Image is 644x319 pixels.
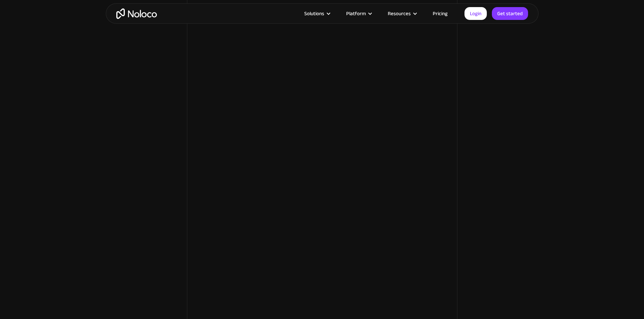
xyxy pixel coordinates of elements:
div: Resources [379,9,424,18]
div: Solutions [296,9,338,18]
a: Login [464,7,487,20]
a: home [116,8,157,19]
div: Solutions [304,9,324,18]
a: Pricing [424,9,456,18]
div: Resources [388,9,411,18]
div: Platform [338,9,379,18]
a: Get started [492,7,528,20]
div: Platform [346,9,366,18]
